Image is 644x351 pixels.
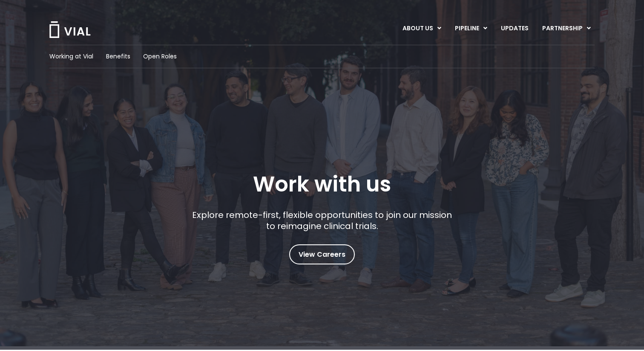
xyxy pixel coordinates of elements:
a: Working at Vial [49,52,93,61]
a: PARTNERSHIPMenu Toggle [535,21,598,36]
span: View Careers [299,249,345,260]
a: UPDATES [494,21,535,36]
a: PIPELINEMenu Toggle [448,21,494,36]
a: ABOUT USMenu Toggle [396,21,448,36]
p: Explore remote-first, flexible opportunities to join our mission to reimagine clinical trials. [189,209,455,232]
a: View Careers [289,244,355,264]
a: Open Roles [143,52,177,61]
h1: Work with us [253,172,391,197]
img: Vial Logo [49,21,91,38]
a: Benefits [106,52,130,61]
